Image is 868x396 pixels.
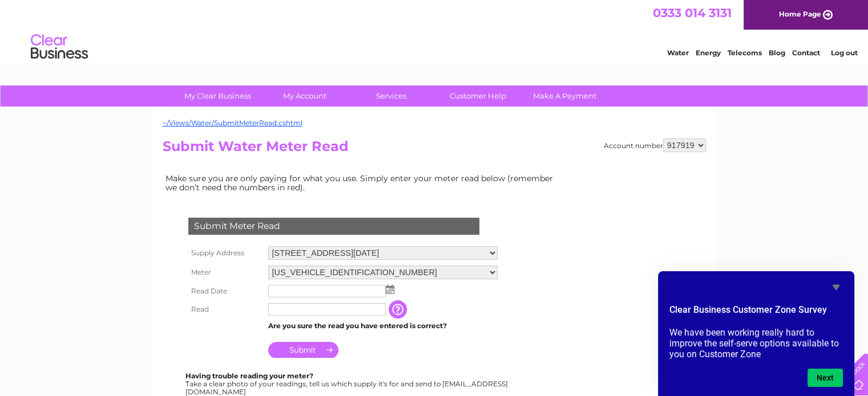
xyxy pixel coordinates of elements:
[604,138,706,152] div: Account number
[830,48,857,57] a: Log out
[185,282,265,300] th: Read Date
[769,48,785,57] a: Blog
[389,300,409,319] input: Information
[653,6,732,20] a: 0333 014 3131
[728,48,762,57] a: Telecoms
[344,85,438,107] a: Services
[386,285,394,294] img: ...
[268,342,338,358] input: Submit
[669,280,843,387] div: Clear Business Customer Zone Survey
[163,171,562,195] td: Make sure you are only paying for what you use. Simply enter your meter read below (remember we d...
[696,48,721,57] a: Energy
[165,6,704,55] div: Clear Business is a trading name of Verastar Limited (registered in [GEOGRAPHIC_DATA] No. 3667643...
[188,218,479,235] div: Submit Meter Read
[163,119,302,127] a: ~/Views/Water/SubmitMeterRead.cshtml
[185,371,313,380] b: Having trouble reading your meter?
[185,263,265,282] th: Meter
[792,48,820,57] a: Contact
[30,30,88,64] img: logo.png
[163,138,706,160] h2: Submit Water Meter Read
[669,303,843,322] h2: Clear Business Customer Zone Survey
[185,243,265,263] th: Supply Address
[185,300,265,319] th: Read
[431,85,525,107] a: Customer Help
[829,280,843,294] button: Hide survey
[667,48,689,57] a: Water
[518,85,612,107] a: Make A Payment
[669,327,843,360] p: We have been working really hard to improve the self-serve options available to you on Customer Zone
[808,369,843,387] button: Next question
[265,319,500,333] td: Are you sure the read you have entered is correct?
[185,372,510,395] div: Take a clear photo of your readings, tell us which supply it's for and send to [EMAIL_ADDRESS][DO...
[171,85,265,107] a: My Clear Business
[257,85,352,107] a: My Account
